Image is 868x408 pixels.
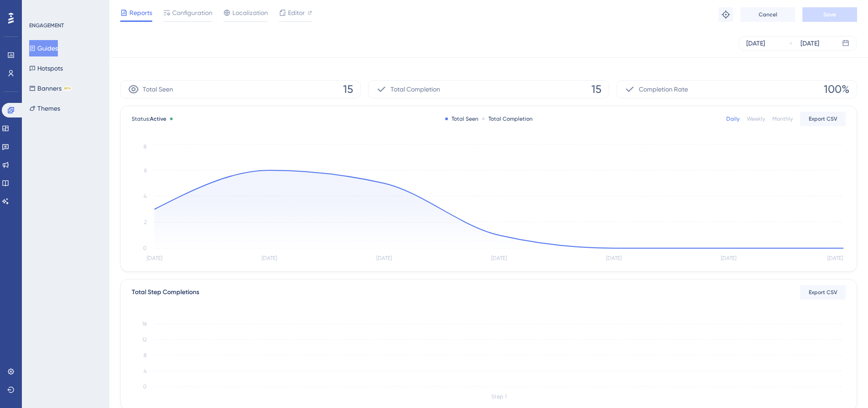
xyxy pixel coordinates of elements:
tspan: 16 [142,321,147,327]
span: Status: [132,115,166,122]
span: Save [823,11,836,18]
tspan: 0 [143,245,147,251]
div: ENGAGEMENT [29,22,64,29]
button: Hotspots [29,60,63,76]
tspan: [DATE] [262,255,277,261]
div: Daily [726,115,740,122]
tspan: Step 1 [491,393,507,400]
button: Export CSV [800,285,846,300]
div: [DATE] [746,38,765,49]
tspan: 8 [144,352,147,358]
tspan: 8 [144,143,147,150]
tspan: [DATE] [491,255,507,261]
button: BannersBETA [29,80,72,97]
tspan: 2 [144,219,147,225]
tspan: [DATE] [606,255,621,261]
span: Total Seen [143,84,173,95]
tspan: [DATE] [376,255,392,261]
div: [DATE] [801,38,819,49]
tspan: 4 [144,193,147,199]
span: Localization [232,7,268,18]
tspan: 4 [144,368,147,374]
div: Total Seen [445,115,478,122]
tspan: [DATE] [721,255,736,261]
div: Monthly [772,115,793,122]
tspan: 0 [143,383,147,390]
span: Total Completion [390,84,440,95]
tspan: [DATE] [147,255,162,261]
button: Export CSV [800,112,846,126]
span: Export CSV [809,289,837,296]
span: Export CSV [809,115,837,122]
span: Configuration [172,7,212,18]
span: 15 [343,82,353,97]
div: Total Step Completions [132,287,199,298]
button: Cancel [740,7,795,22]
button: Guides [29,40,58,56]
span: Reports [129,7,152,18]
tspan: 12 [142,337,147,343]
div: BETA [63,86,72,91]
button: Themes [29,100,60,117]
span: 100% [824,82,849,97]
tspan: [DATE] [827,255,843,261]
span: 15 [591,82,601,97]
div: Weekly [747,115,765,122]
button: Save [802,7,857,22]
span: Editor [288,7,305,18]
span: Cancel [759,11,777,18]
div: Total Completion [482,115,533,122]
span: Completion Rate [639,84,688,95]
tspan: 6 [144,167,147,173]
span: Active [150,116,166,122]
